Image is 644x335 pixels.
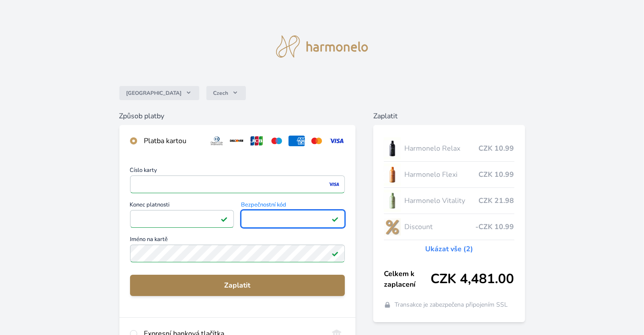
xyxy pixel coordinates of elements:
[332,250,339,257] img: Platné pole
[476,222,514,232] span: -CZK 10.99
[126,90,182,97] span: [GEOGRAPHIC_DATA]
[245,213,341,225] iframe: Iframe pro bezpečnostní kód
[137,280,338,291] span: Zaplatit
[384,137,401,160] img: CLEAN_RELAX_se_stinem_x-lo.jpg
[404,143,479,154] span: Harmonelo Relax
[144,136,202,146] div: Platba kartou
[328,136,345,146] img: visa.svg
[384,164,401,186] img: CLEAN_FLEXI_se_stinem_x-hi_(1)-lo.jpg
[130,275,345,296] button: Zaplatit
[288,136,305,146] img: amex.svg
[130,237,345,245] span: Jméno na kartě
[332,215,339,222] img: Platné pole
[213,90,229,97] span: Czech
[384,216,401,238] img: discount-lo.png
[241,202,345,210] span: Bezpečnostní kód
[249,136,265,146] img: jcb.svg
[130,202,234,210] span: Konec platnosti
[479,143,514,154] span: CZK 10.99
[130,167,345,175] span: Číslo karty
[276,35,368,58] img: logo.svg
[373,111,525,121] h6: Zaplatit
[328,180,340,188] img: visa
[229,136,245,146] img: discover.svg
[269,136,285,146] img: maestro.svg
[206,86,246,100] button: Czech
[384,190,401,212] img: CLEAN_VITALITY_se_stinem_x-lo.jpg
[134,213,230,225] iframe: Iframe pro datum vypršení platnosti
[308,136,325,146] img: mc.svg
[404,169,479,180] span: Harmonelo Flexi
[209,136,225,146] img: diners.svg
[479,169,514,180] span: CZK 10.99
[395,300,508,309] span: Transakce je zabezpečena připojením SSL
[119,86,199,100] button: [GEOGRAPHIC_DATA]
[384,269,431,290] span: Celkem k zaplacení
[221,215,228,222] img: Platné pole
[119,111,356,121] h6: Způsob platby
[425,244,473,254] a: Ukázat vše (2)
[431,271,514,287] span: CZK 4,481.00
[479,195,514,206] span: CZK 21.98
[134,178,341,191] iframe: Iframe pro číslo karty
[404,222,476,232] span: Discount
[130,245,345,262] input: Jméno na kartěPlatné pole
[404,195,479,206] span: Harmonelo Vitality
